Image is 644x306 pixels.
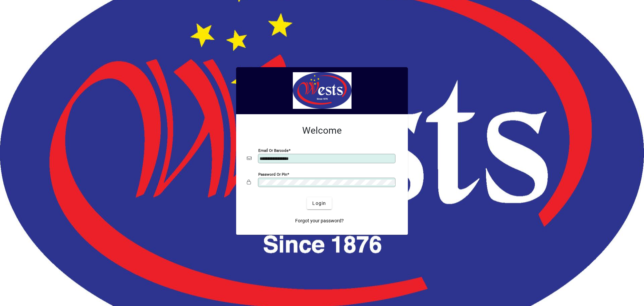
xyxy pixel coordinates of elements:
button: Login [307,197,331,209]
h2: Welcome [247,125,397,136]
a: Forgot your password? [292,215,346,227]
mat-label: Email or Barcode [258,148,288,153]
mat-label: Password or Pin [258,172,287,177]
span: Forgot your password? [295,217,344,224]
span: Login [312,200,326,207]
